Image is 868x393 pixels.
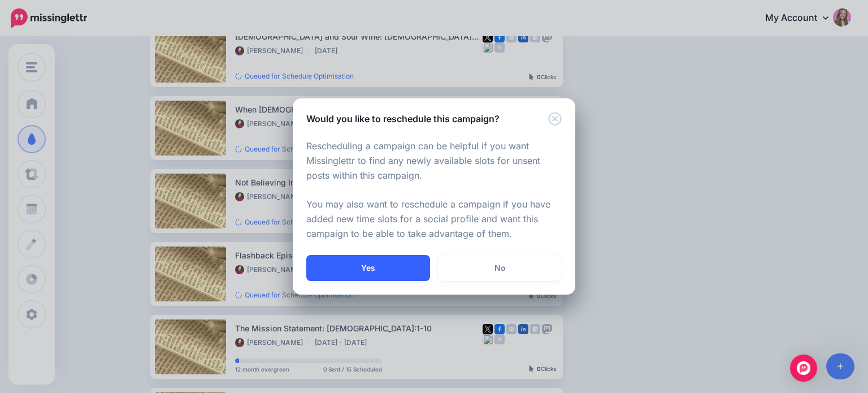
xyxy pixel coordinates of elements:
[306,112,500,126] h5: Would you like to reschedule this campaign?
[306,255,430,281] button: Yes
[438,255,562,281] a: No
[548,112,562,126] button: Close
[790,355,817,382] div: Open Intercom Messenger
[306,139,562,241] p: Rescheduling a campaign can be helpful if you want Missinglettr to find any newly available slots...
